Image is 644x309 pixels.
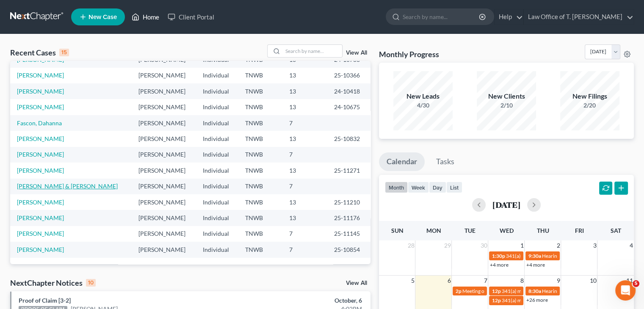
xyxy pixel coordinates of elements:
td: Individual [196,131,238,146]
td: Individual [196,226,238,242]
td: 13 [282,131,327,146]
td: Individual [196,99,238,115]
a: Law Office of T. [PERSON_NAME] [524,9,633,25]
a: [PERSON_NAME] [17,230,64,237]
span: 5 [633,280,639,287]
td: 24-10418 [327,83,370,99]
td: TNWB [238,210,282,226]
td: 13 [282,194,327,210]
a: [PERSON_NAME] [17,167,64,174]
div: 2/20 [560,101,619,110]
td: TNWB [238,163,282,178]
td: [PERSON_NAME] [132,179,196,194]
td: 25-11176 [327,210,370,226]
div: Recent Cases [10,47,69,58]
a: Calendar [379,152,425,171]
td: TNWB [238,242,282,257]
td: 7 [282,179,327,194]
span: 29 [443,240,451,251]
a: +4 more [526,262,544,268]
span: New Case [88,14,117,20]
td: TNWB [238,115,282,131]
div: NextChapter Notices [10,278,96,288]
div: 2/10 [477,101,536,110]
span: Sun [391,227,403,234]
button: list [446,182,462,193]
td: TNWB [238,179,282,194]
span: 5 [410,276,415,286]
td: [PERSON_NAME] [132,115,196,131]
td: [PERSON_NAME] [132,242,196,257]
td: 7 [282,147,327,163]
td: 25-10832 [327,131,370,146]
a: [PERSON_NAME] [17,88,64,95]
span: 1 [519,240,524,251]
a: +26 more [526,297,547,303]
span: Hearing for [PERSON_NAME] [542,288,608,294]
button: day [429,182,446,193]
div: 10 [86,279,96,287]
a: [PERSON_NAME] [17,214,64,221]
span: 2p [455,288,461,294]
td: [PERSON_NAME] [132,194,196,210]
span: 1:30p [492,253,505,259]
span: 8 [519,276,524,286]
span: 7 [483,276,488,286]
a: Client Portal [163,9,218,25]
td: [PERSON_NAME] [132,83,196,99]
td: [PERSON_NAME] [132,131,196,146]
span: Mon [426,227,441,234]
a: [PERSON_NAME] [17,72,64,79]
span: 341(a) meeting for [PERSON_NAME] [501,297,583,303]
span: 4 [629,240,634,251]
td: TNWB [238,147,282,163]
td: [PERSON_NAME] [132,147,196,163]
td: TNWB [238,68,282,83]
td: 13 [282,99,327,115]
span: Wed [499,227,513,234]
a: Fascon, Dahanna [17,119,62,127]
a: [PERSON_NAME] [17,199,64,206]
span: 10 [589,276,597,286]
button: week [408,182,429,193]
span: 11 [625,276,634,286]
div: October, 6 [253,296,362,305]
span: 8:30a [528,288,541,294]
td: [PERSON_NAME] [132,99,196,115]
span: Fri [575,227,583,234]
span: Thu [536,227,549,234]
td: [PERSON_NAME] [132,226,196,242]
div: New Clients [477,91,536,101]
td: 13 [282,163,327,178]
span: 2 [556,240,561,251]
span: Tue [464,227,475,234]
td: 25-11271 [327,163,370,178]
td: 13 [282,210,327,226]
div: New Filings [560,91,619,101]
span: 341(a) meeting for [PERSON_NAME] [501,288,583,294]
a: [PERSON_NAME] [17,135,64,142]
td: 13 [282,68,327,83]
td: Individual [196,179,238,194]
td: [PERSON_NAME] [132,210,196,226]
input: Search by name... [283,45,342,57]
td: 25-10854 [327,242,370,257]
a: [PERSON_NAME] & [PERSON_NAME] [17,182,118,190]
td: 25-10366 [327,68,370,83]
td: 25-11210 [327,194,370,210]
a: [PERSON_NAME] [17,103,64,110]
td: TNWB [238,99,282,115]
span: 28 [406,240,415,251]
a: Help [495,9,523,25]
td: TNWB [238,194,282,210]
span: Sat [610,227,621,234]
span: 341(a) meeting for [PERSON_NAME] [506,253,587,259]
span: 30 [479,240,488,251]
td: Individual [196,68,238,83]
input: Search by name... [403,9,480,25]
td: Individual [196,163,238,178]
h3: Monthly Progress [379,49,439,59]
a: [PERSON_NAME] [17,151,64,158]
div: New Leads [393,91,453,101]
td: Individual [196,147,238,163]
